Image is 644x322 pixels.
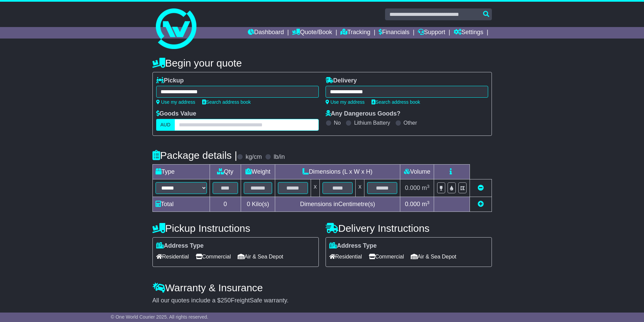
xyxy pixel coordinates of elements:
a: Search address book [202,99,251,105]
a: Support [418,27,445,39]
label: AUD [156,119,175,131]
sup: 3 [427,184,430,189]
span: Residential [156,251,189,262]
a: Use my address [326,99,365,105]
span: Commercial [196,251,231,262]
a: Use my address [156,99,195,105]
span: 0 [247,201,250,207]
label: lb/in [273,153,285,161]
span: m [422,184,430,191]
h4: Begin your quote [152,57,492,69]
div: All our quotes include a $ FreightSafe warranty. [152,297,492,304]
span: 0.000 [405,184,420,191]
a: Financials [379,27,409,39]
td: x [311,179,319,197]
span: Air & Sea Depot [238,251,283,262]
td: 0 [210,197,241,212]
label: Any Dangerous Goods? [326,110,401,118]
h4: Package details | [152,150,237,161]
a: Quote/Book [292,27,332,39]
td: Dimensions (L x W x H) [275,165,400,179]
span: Air & Sea Depot [411,251,456,262]
td: Weight [241,165,275,179]
td: Kilo(s) [241,197,275,212]
a: Dashboard [248,27,284,39]
span: m [422,201,430,207]
td: Qty [210,165,241,179]
span: © One World Courier 2025. All rights reserved. [111,314,209,320]
td: x [356,179,364,197]
span: Commercial [369,251,404,262]
h4: Delivery Instructions [326,223,492,234]
td: Total [152,197,210,212]
a: Add new item [478,201,484,207]
span: 0.000 [405,201,420,207]
label: Address Type [156,242,204,250]
a: Tracking [340,27,370,39]
sup: 3 [427,200,430,205]
span: Residential [329,251,362,262]
a: Remove this item [478,184,484,191]
span: 250 [221,297,231,304]
label: Other [404,120,417,126]
td: Type [152,165,210,179]
td: Dimensions in Centimetre(s) [275,197,400,212]
label: No [334,120,341,126]
td: Volume [400,165,434,179]
label: Goods Value [156,110,196,118]
a: Search address book [372,99,420,105]
label: Lithium Battery [354,120,390,126]
label: kg/cm [245,153,262,161]
h4: Pickup Instructions [152,223,319,234]
label: Address Type [329,242,377,250]
h4: Warranty & Insurance [152,282,492,293]
label: Pickup [156,77,184,84]
a: Settings [454,27,483,39]
label: Delivery [326,77,357,84]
